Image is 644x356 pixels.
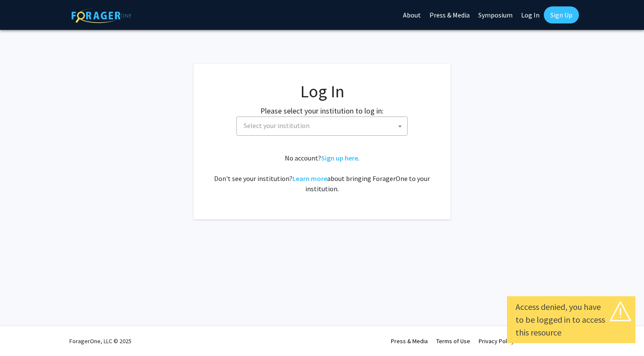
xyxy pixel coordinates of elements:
[292,174,327,183] a: Learn more about bringing ForagerOne to your institution
[321,154,358,162] a: Sign up here
[516,301,627,339] div: Access denied, you have to be logged in to access this resource
[69,326,131,356] div: ForagerOne, LLC © 2025
[479,337,514,345] a: Privacy Policy
[260,105,384,117] label: Please select your institution to log in:
[436,337,470,345] a: Terms of Use
[236,117,408,136] span: Select your institution
[72,8,131,23] img: ForagerOne Logo
[244,121,310,130] span: Select your institution
[211,81,433,102] h1: Log In
[391,337,428,345] a: Press & Media
[211,153,433,194] div: No account? . Don't see your institution? about bringing ForagerOne to your institution.
[240,117,407,134] span: Select your institution
[544,6,579,23] a: Sign Up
